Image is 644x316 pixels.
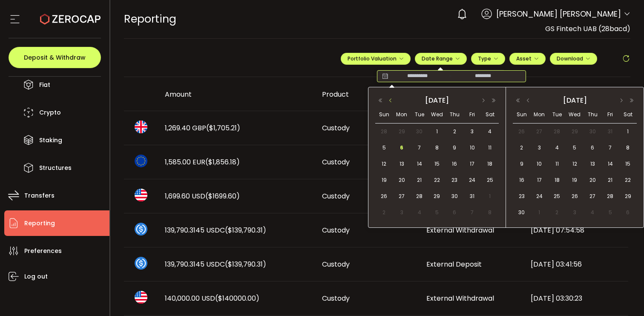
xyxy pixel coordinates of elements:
[165,293,259,303] span: 140,000.00 USD
[467,175,477,185] span: 24
[39,134,62,147] span: Staking
[426,259,482,269] span: External Deposit
[24,245,62,257] span: Preferences
[623,159,633,169] span: 15
[432,159,442,169] span: 15
[496,8,621,20] span: [PERSON_NAME] [PERSON_NAME]
[205,191,240,201] span: ($1699.60)
[552,207,562,218] span: 2
[449,207,460,218] span: 6
[449,191,460,201] span: 30
[534,126,544,137] span: 27
[467,191,477,201] span: 31
[517,159,527,169] span: 9
[379,191,389,201] span: 26
[471,53,505,65] button: Type
[24,190,55,202] span: Transfers
[158,89,315,99] div: Amount
[397,94,477,107] div: [DATE]
[135,223,147,236] img: usdc_portfolio.svg
[517,143,527,153] span: 2
[432,143,442,153] span: 8
[322,259,350,269] span: Custody
[485,207,495,218] span: 8
[566,106,584,124] th: Wed
[552,191,562,201] span: 25
[135,257,147,270] img: usdc_portfolio.svg
[414,191,425,201] span: 28
[322,123,350,133] span: Custody
[135,189,147,201] img: usd_portfolio.svg
[587,207,598,218] span: 4
[414,159,425,169] span: 14
[467,126,477,137] span: 3
[397,143,407,153] span: 6
[446,106,463,124] th: Thu
[428,106,446,124] th: Wed
[124,11,176,26] span: Reporting
[165,123,240,133] span: 1,269.40 GBP
[411,106,428,124] th: Tue
[605,175,615,185] span: 21
[623,207,633,218] span: 6
[569,126,580,137] span: 29
[485,175,495,185] span: 25
[135,121,147,133] img: gbp_portfolio.svg
[39,79,50,91] span: Fiat
[165,225,266,235] span: 139,790.3145 USDC
[550,53,597,65] button: Download
[524,225,628,235] div: [DATE] 07:54:58
[552,143,562,153] span: 4
[623,143,633,153] span: 8
[531,106,549,124] th: Mon
[165,259,266,269] span: 139,790.3145 USDC
[432,126,442,137] span: 1
[534,143,544,153] span: 3
[397,191,407,201] span: 27
[569,159,580,169] span: 12
[517,175,527,185] span: 16
[379,207,389,218] span: 2
[165,191,240,201] span: 1,699.60 USD
[322,293,350,303] span: Custody
[215,293,259,303] span: ($140000.00)
[315,89,420,99] div: Product
[485,126,495,137] span: 4
[587,191,598,201] span: 27
[205,157,240,167] span: ($1,856.18)
[605,126,615,137] span: 31
[534,175,544,185] span: 17
[478,55,498,62] span: Type
[24,217,55,230] span: Reporting
[206,123,240,133] span: ($1,705.21)
[516,55,532,62] span: Asset
[467,207,477,218] span: 7
[517,207,527,218] span: 30
[445,72,456,80] span: -
[601,106,619,124] th: Fri
[557,55,590,62] span: Download
[341,53,411,65] button: Portfolio Valuation
[432,191,442,201] span: 29
[587,159,598,169] span: 13
[414,207,425,218] span: 4
[485,143,495,153] span: 11
[165,157,240,167] span: 1,585.00 EUR
[415,53,467,65] button: Date Range
[485,191,495,201] span: 1
[584,106,601,124] th: Thu
[449,159,460,169] span: 16
[135,155,147,167] img: eur_portfolio.svg
[569,207,580,218] span: 3
[569,175,580,185] span: 19
[569,143,580,153] span: 5
[601,275,644,316] iframe: Chat Widget
[552,159,562,169] span: 11
[623,191,633,201] span: 29
[348,55,404,62] span: Portfolio Valuation
[534,207,544,218] span: 1
[375,106,393,124] th: Sun
[24,270,48,283] span: Log out
[605,159,615,169] span: 14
